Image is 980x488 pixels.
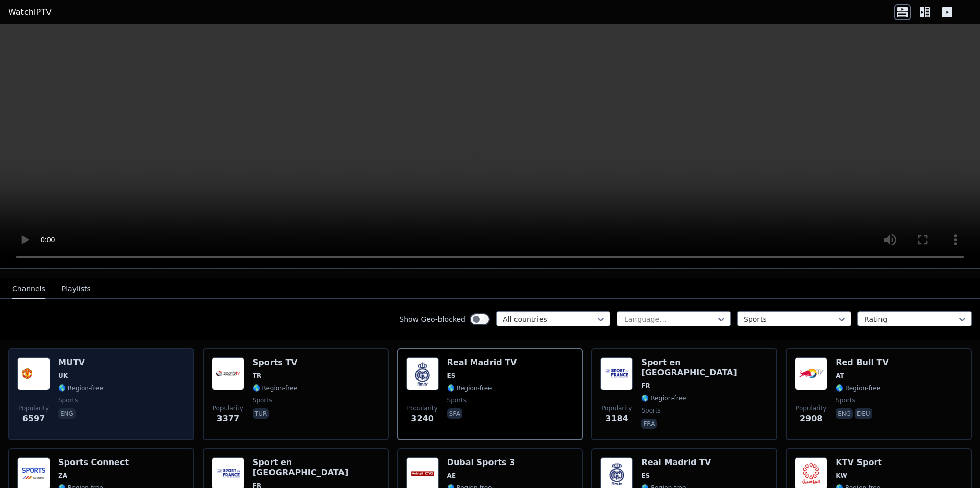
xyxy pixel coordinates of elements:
img: MUTV [17,357,50,390]
span: sports [253,396,272,404]
p: fra [641,419,657,429]
span: ZA [58,472,67,480]
h6: Sport en [GEOGRAPHIC_DATA] [641,357,768,378]
span: 6597 [22,413,45,425]
button: Playlists [62,279,91,299]
span: AE [447,472,456,480]
button: Channels [12,279,45,299]
span: 🌎 Region-free [447,384,492,392]
p: tur [253,408,269,419]
span: Popularity [601,404,632,413]
span: Popularity [18,404,49,413]
p: eng [58,408,76,419]
span: sports [641,406,660,415]
h6: Dubai Sports 3 [447,457,516,468]
span: 🌎 Region-free [58,384,103,392]
img: Real Madrid TV [406,357,439,390]
span: 3240 [411,413,434,425]
span: sports [447,396,467,404]
span: Popularity [407,404,438,413]
h6: Sports TV [253,357,298,368]
span: 3377 [217,413,240,425]
span: 2908 [800,413,823,425]
span: KW [836,472,847,480]
img: Sport en France [600,357,633,390]
h6: MUTV [58,357,103,368]
h6: Red Bull TV [836,357,889,368]
span: FR [641,382,650,390]
h6: Sports Connect [58,457,129,468]
span: Popularity [213,404,243,413]
span: UK [58,372,68,380]
img: Red Bull TV [795,357,827,390]
span: 🌎 Region-free [836,384,880,392]
p: spa [447,408,462,419]
label: Show Geo-blocked [399,314,465,324]
p: deu [855,408,872,419]
span: TR [253,372,261,380]
a: WatchIPTV [8,6,52,18]
p: eng [836,408,853,419]
span: ES [641,472,650,480]
span: Popularity [796,404,826,413]
span: 🌎 Region-free [253,384,298,392]
span: sports [836,396,855,404]
h6: Real Madrid TV [447,357,517,368]
span: 🌎 Region-free [641,394,686,402]
h6: KTV Sport [836,457,882,468]
span: AT [836,372,844,380]
span: sports [58,396,78,404]
img: Sports TV [212,357,244,390]
span: ES [447,372,456,380]
h6: Sport en [GEOGRAPHIC_DATA] [253,457,380,478]
span: 3184 [605,413,628,425]
h6: Real Madrid TV [641,457,711,468]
